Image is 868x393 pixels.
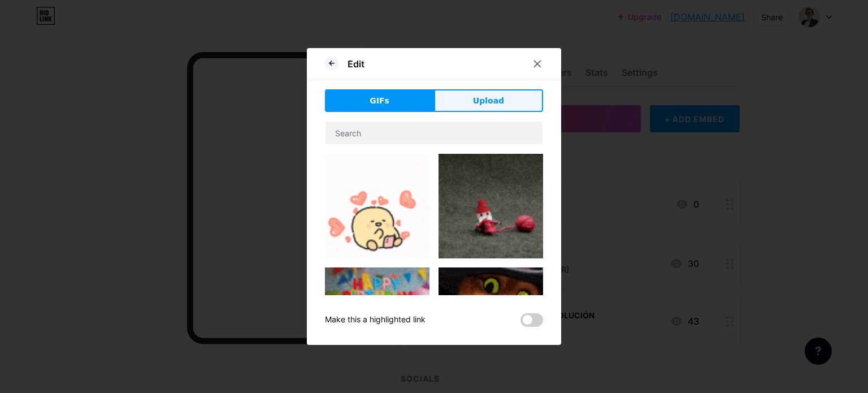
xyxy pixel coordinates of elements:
span: GIFs [370,95,389,107]
input: Search [325,122,542,144]
button: Upload [434,89,543,112]
img: Gihpy [325,154,429,258]
img: Gihpy [439,267,543,372]
div: Edit [348,57,364,71]
span: Upload [473,95,504,107]
img: Gihpy [439,154,543,258]
button: GIFs [325,89,434,112]
div: Make this a highlighted link [325,313,426,327]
